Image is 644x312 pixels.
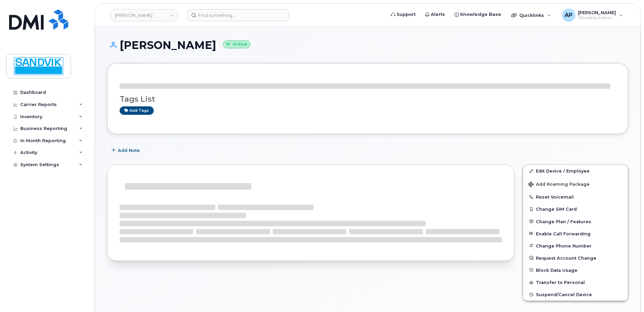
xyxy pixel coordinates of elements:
[523,252,628,264] button: Request Account Change
[523,177,628,191] button: Add Roaming Package
[107,144,146,156] button: Add Note
[118,147,140,154] span: Add Note
[223,41,250,48] small: Active
[523,240,628,252] button: Change Phone Number
[528,182,590,188] span: Add Roaming Package
[536,219,591,224] span: Change Plan / Features
[523,165,628,177] a: Edit Device / Employee
[536,292,592,297] span: Suspend/Cancel Device
[523,288,628,301] button: Suspend/Cancel Device
[523,215,628,228] button: Change Plan / Features
[536,231,591,236] span: Enable Call Forwarding
[523,203,628,215] button: Change SIM Card
[120,106,154,115] a: Add tags
[120,95,616,103] h3: Tags List
[523,276,628,288] button: Transfer to Personal
[523,228,628,240] button: Enable Call Forwarding
[523,264,628,276] button: Block Data Usage
[107,39,628,51] h1: [PERSON_NAME]
[523,191,628,203] button: Reset Voicemail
